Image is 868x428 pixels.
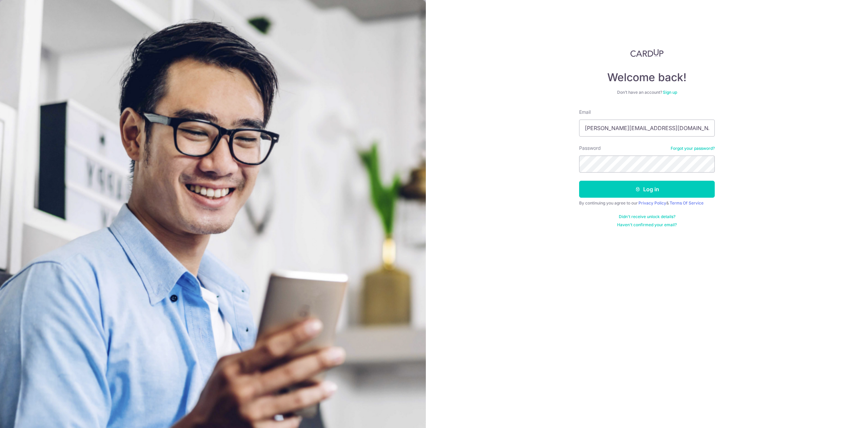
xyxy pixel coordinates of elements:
a: Sign up [663,90,677,95]
a: Forgot your password? [671,146,715,151]
a: Privacy Policy [638,200,666,206]
img: CardUp Logo [630,49,664,57]
label: Email [579,109,591,115]
input: Enter your Email [579,120,715,137]
a: Haven't confirmed your email? [617,222,677,228]
button: Log in [579,181,715,198]
label: Password [579,145,601,151]
a: Didn't receive unlock details? [619,214,675,219]
div: Don’t have an account? [579,90,715,95]
a: Terms Of Service [670,200,704,206]
div: By continuing you agree to our & [579,200,715,206]
h4: Welcome back! [579,71,715,84]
